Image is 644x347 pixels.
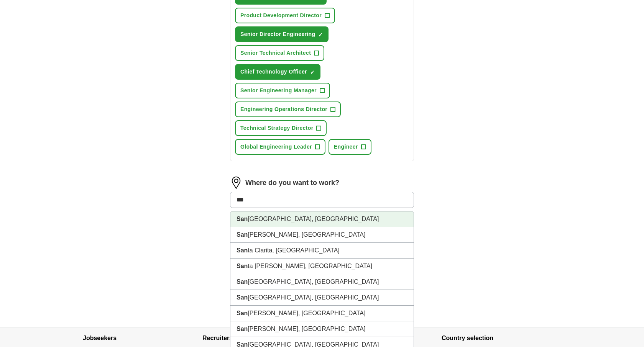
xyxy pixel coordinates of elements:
[230,274,414,290] li: [GEOGRAPHIC_DATA], [GEOGRAPHIC_DATA]
[235,139,325,155] button: Global Engineering Leader
[240,11,322,20] span: Product Development Director
[240,49,311,57] span: Senior Technical Architect
[237,326,248,332] strong: San
[240,124,313,132] span: Technical Strategy Director
[230,211,414,227] li: [GEOGRAPHIC_DATA], [GEOGRAPHIC_DATA]
[237,310,248,316] strong: San
[310,69,315,75] span: ✓
[235,26,329,42] button: Senior Director Engineering✓
[329,139,371,155] button: Engineer
[230,321,414,337] li: [PERSON_NAME], [GEOGRAPHIC_DATA]
[230,243,414,259] li: ta Clarita, [GEOGRAPHIC_DATA]
[235,8,335,23] button: Product Development Director
[237,216,248,222] strong: San
[235,101,341,117] button: Engineering Operations Director
[230,290,414,306] li: [GEOGRAPHIC_DATA], [GEOGRAPHIC_DATA]
[235,83,330,98] button: Senior Engineering Manager
[318,32,323,38] span: ✓
[334,143,358,151] span: Engineer
[245,178,339,188] label: Where do you want to work?
[235,45,324,61] button: Senior Technical Architect
[235,120,327,136] button: Technical Strategy Director
[237,247,248,254] strong: San
[237,278,248,285] strong: San
[235,64,320,80] button: Chief Technology Officer✓
[230,227,414,243] li: [PERSON_NAME], [GEOGRAPHIC_DATA]
[237,294,248,301] strong: San
[230,259,414,274] li: ta [PERSON_NAME], [GEOGRAPHIC_DATA]
[237,263,248,269] strong: San
[240,68,307,76] span: Chief Technology Officer
[240,30,315,38] span: Senior Director Engineering
[230,177,242,189] img: location.png
[240,87,317,95] span: Senior Engineering Manager
[240,143,312,151] span: Global Engineering Leader
[230,306,414,321] li: [PERSON_NAME], [GEOGRAPHIC_DATA]
[237,231,248,238] strong: San
[240,105,327,113] span: Engineering Operations Director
